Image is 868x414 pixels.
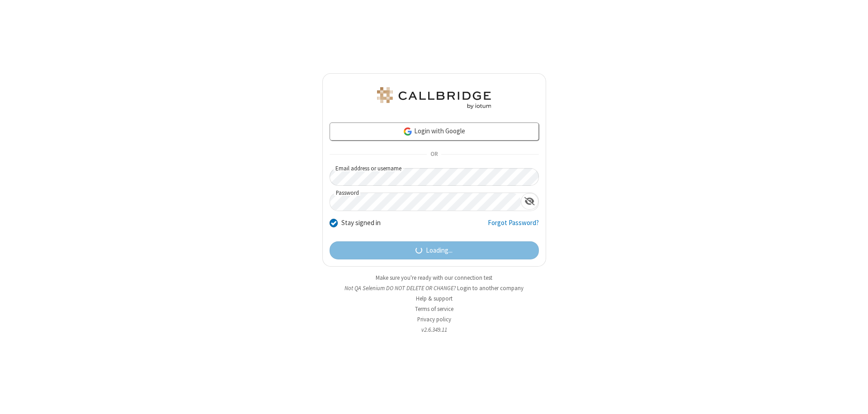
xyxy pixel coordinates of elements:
a: Privacy policy [417,315,451,323]
a: Login with Google [330,122,539,141]
a: Help & support [416,295,453,302]
a: Make sure you're ready with our connection test [376,274,492,282]
li: Not QA Selenium DO NOT DELETE OR CHANGE? [322,284,546,292]
span: Loading... [426,245,453,256]
div: Show password [521,193,538,210]
span: OR [427,148,441,161]
input: Email address or username [330,168,539,186]
img: google-icon.png [403,127,413,136]
button: Loading... [330,241,539,259]
a: Forgot Password? [488,218,539,235]
a: Terms of service [415,305,453,313]
iframe: Chat [845,390,861,408]
img: QA Selenium DO NOT DELETE OR CHANGE [375,87,493,109]
label: Stay signed in [341,218,381,228]
input: Password [330,193,521,211]
li: v2.6.349.11 [322,325,546,334]
button: Login to another company [457,284,524,292]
